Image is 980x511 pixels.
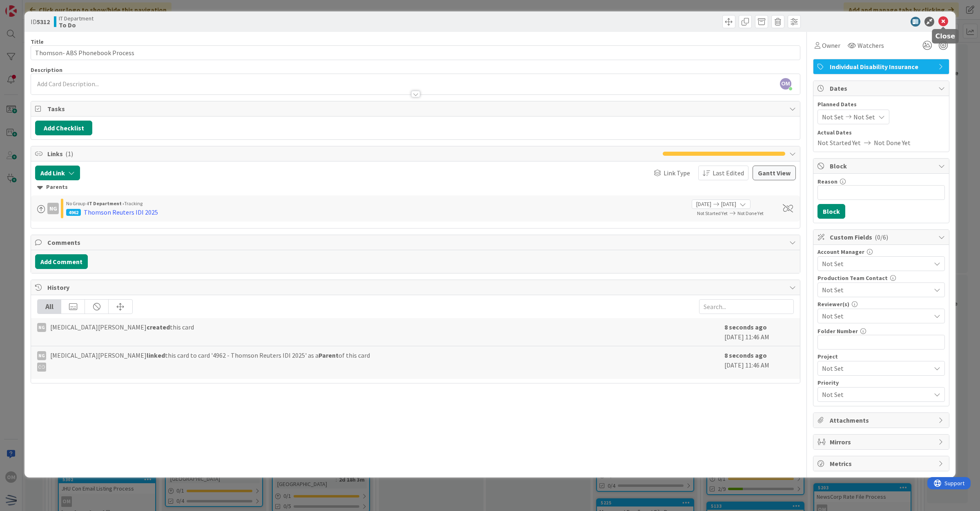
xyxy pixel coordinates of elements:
span: Planned Dates [817,100,945,109]
div: Project [817,354,945,359]
span: Not Set [822,112,844,122]
div: Parents [37,183,794,192]
span: Not Started Yet [697,210,728,216]
span: History [47,282,785,292]
span: Metrics [830,459,934,468]
div: 4962 [66,209,81,216]
b: 8 seconds ago [724,323,767,331]
span: Not Done Yet [874,138,911,148]
span: [MEDICAL_DATA][PERSON_NAME] this card to card '4962 - Thomson Reuters IDI 2025' as a of this card [50,350,370,372]
div: Reviewer(s) [817,301,945,307]
span: Not Set [822,311,931,321]
span: Not Set [853,112,875,122]
div: [DATE] 11:46 AM [724,350,794,375]
span: Mirrors [830,437,934,447]
span: Link Type [664,168,690,178]
span: OM [780,78,791,90]
span: Individual Disability Insurance [830,62,934,72]
div: [DATE] 11:46 AM [724,322,794,342]
span: Dates [830,83,934,93]
span: No Group › [66,200,87,206]
b: linked [147,351,165,359]
div: Account Manager [817,249,945,255]
span: Support [17,1,37,11]
span: Attachments [830,415,934,425]
button: Add Link [35,166,80,180]
span: Not Set [822,284,927,296]
b: 5312 [37,18,50,26]
button: Add Comment [35,254,88,269]
span: [DATE] [696,200,711,208]
span: Block [830,161,934,171]
span: Links [47,149,659,159]
span: Actual Dates [817,128,945,137]
span: ID [31,17,50,27]
span: Not Set [822,363,927,374]
span: Custom Fields [830,232,934,242]
span: ( 0/6 ) [875,233,888,241]
label: Title [31,38,44,45]
div: NG [47,203,59,214]
label: Folder Number [817,327,858,335]
b: IT Department › [87,200,124,206]
span: Not Done Yet [737,210,764,216]
span: IT Department [59,15,94,22]
span: Owner [822,40,840,50]
span: Not Set [822,259,931,269]
span: Tasks [47,104,785,114]
span: Watchers [857,40,884,50]
button: Last Edited [698,166,748,180]
span: Not Set [822,389,927,400]
span: Description [31,66,62,74]
b: created [147,323,170,331]
b: Parent [318,351,339,359]
label: Reason [817,178,837,185]
button: Gantt View [753,166,796,180]
span: Last Edited [713,168,744,178]
button: Block [817,204,845,219]
div: NG [37,323,46,332]
button: Add Checklist [35,121,92,135]
span: Comments [47,238,785,247]
b: 8 seconds ago [724,351,767,359]
div: NG [37,351,46,360]
div: All [38,300,61,314]
span: [DATE] [721,200,736,208]
input: type card name here... [31,45,800,60]
div: Production Team Contact [817,275,945,281]
span: Not Started Yet [817,138,861,148]
span: ( 1 ) [65,150,73,158]
div: Priority [817,380,945,385]
span: [MEDICAL_DATA][PERSON_NAME] this card [50,322,194,332]
h5: Close [935,32,955,40]
div: Thomson Reuters IDI 2025 [84,207,158,217]
span: Tracking [124,200,143,206]
input: Search... [699,299,794,314]
b: To Do [59,22,94,28]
